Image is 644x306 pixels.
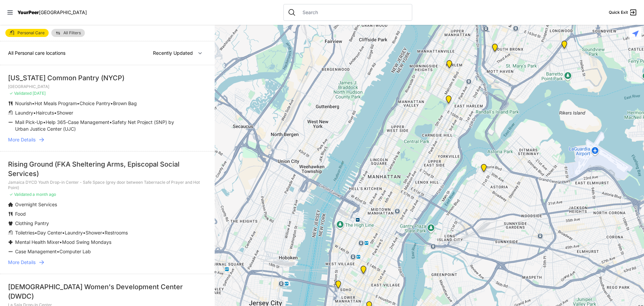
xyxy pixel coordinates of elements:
[609,8,637,16] a: Quick Exit
[109,119,112,125] span: •
[15,249,57,254] span: Case Management
[8,160,207,178] div: Rising Ground (FKA Sheltering Arms, Episcopal Social Services)
[110,100,113,106] span: •
[57,249,59,254] span: •
[560,41,569,51] div: Living Room 24-Hour Drop-In Center
[62,239,111,245] span: Mood Swing Mondays
[491,44,499,54] div: Harm Reduction Center
[8,50,65,56] span: All Personal care locations
[65,230,83,235] span: Laundry
[9,192,32,197] span: ✓ Validated
[86,230,102,235] span: Shower
[102,230,105,235] span: •
[36,110,54,116] span: Haircuts
[51,29,85,37] a: All Filters
[43,119,46,125] span: •
[33,192,56,197] span: a month ago
[54,110,57,116] span: •
[299,9,408,16] input: Search
[8,84,207,89] p: [GEOGRAPHIC_DATA]
[334,280,342,291] div: Main Location, SoHo, DYCD Youth Drop-in Center
[8,136,36,143] span: More Details
[33,91,46,96] span: [DATE]
[37,230,62,235] span: Day Center
[17,31,45,35] span: Personal Care
[8,282,207,301] div: [DEMOGRAPHIC_DATA] Women's Development Center (DWDC)
[63,31,81,35] span: All Filters
[8,180,207,190] p: Jamaica DYCD Youth Drop-in Center - Safe Space (grey door between Tabernacle of Prayer and Hot Po...
[62,230,65,235] span: •
[609,10,628,15] span: Quick Exit
[8,73,207,83] div: [US_STATE] Common Pantry (NYCP)
[39,9,87,15] span: [GEOGRAPHIC_DATA]
[9,91,32,96] span: ✓ Validated
[35,100,77,106] span: Hot Meals Program
[17,10,87,14] a: YourPeer[GEOGRAPHIC_DATA]
[15,202,57,207] span: Overnight Services
[105,230,128,235] span: Restrooms
[15,211,26,217] span: Food
[33,110,36,116] span: •
[15,220,49,226] span: Clothing Pantry
[17,9,39,15] span: YourPeer
[79,100,110,106] span: Choice Pantry
[445,60,453,71] div: Uptown/Harlem DYCD Youth Drop-in Center
[59,249,91,254] span: Computer Lab
[59,239,62,245] span: •
[8,259,207,266] a: More Details
[15,100,32,106] span: Nourish
[35,230,37,235] span: •
[444,95,453,106] div: Manhattan
[359,266,368,276] div: Harvey Milk High School
[8,136,207,143] a: More Details
[15,110,33,116] span: Laundry
[113,100,137,106] span: Brown Bag
[8,259,36,266] span: More Details
[46,119,109,125] span: Help 365-Case Management
[32,100,35,106] span: •
[15,239,59,245] span: Mental Health Mixer
[15,230,35,235] span: Toiletries
[15,119,43,125] span: Mail Pick-Up
[83,230,86,235] span: •
[5,29,49,37] a: Personal Care
[57,110,73,116] span: Shower
[77,100,79,106] span: •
